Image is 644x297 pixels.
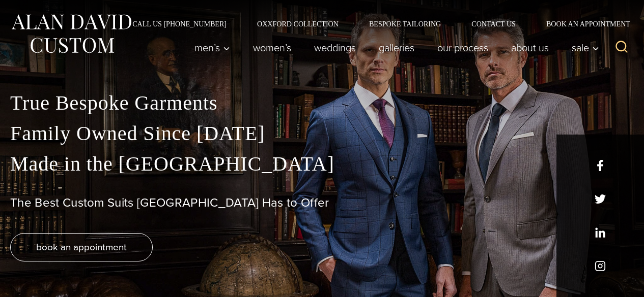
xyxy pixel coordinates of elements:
[500,38,561,58] a: About Us
[531,20,634,27] a: Book an Appointment
[117,20,634,27] nav: Secondary Navigation
[426,38,500,58] a: Our Process
[117,20,242,27] a: Call Us [PHONE_NUMBER]
[609,36,634,60] button: View Search Form
[10,233,153,261] a: book an appointment
[354,20,456,27] a: Bespoke Tailoring
[303,38,368,58] a: weddings
[36,240,127,254] span: book an appointment
[368,38,426,58] a: Galleries
[10,195,634,210] h1: The Best Custom Suits [GEOGRAPHIC_DATA] Has to Offer
[242,38,303,58] a: Women’s
[572,43,599,53] span: Sale
[10,11,132,56] img: Alan David Custom
[183,38,605,58] nav: Primary Navigation
[242,20,354,27] a: Oxxford Collection
[10,88,634,179] p: True Bespoke Garments Family Owned Since [DATE] Made in the [GEOGRAPHIC_DATA]
[194,43,230,53] span: Men’s
[456,20,531,27] a: Contact Us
